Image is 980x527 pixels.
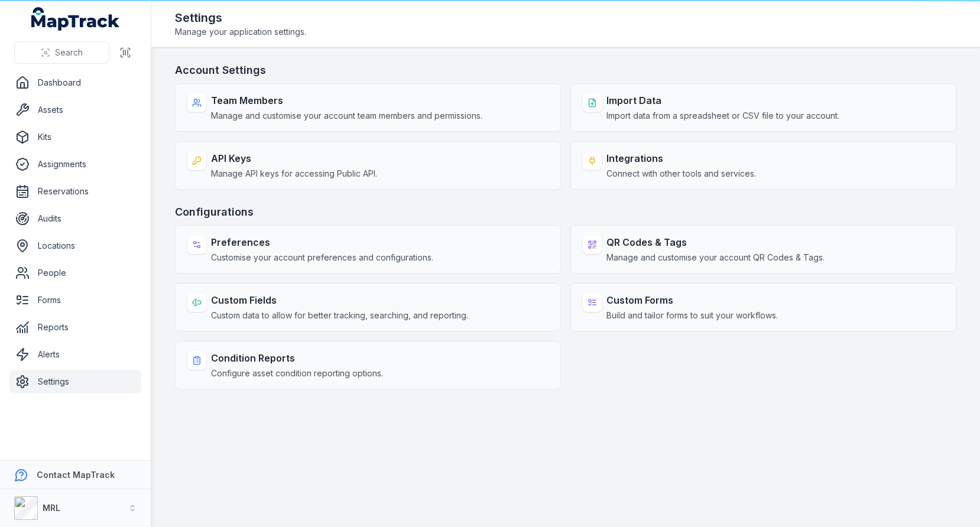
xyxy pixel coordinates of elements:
a: Settings [9,370,141,393]
span: Manage API keys for accessing Public API. [211,168,377,180]
a: People [9,261,141,285]
strong: MRL [43,503,60,513]
a: Reports [9,315,141,339]
a: Custom FormsBuild and tailor forms to suit your workflows. [570,283,956,331]
span: Custom data to allow for better tracking, searching, and reporting. [211,310,468,321]
span: Configure asset condition reporting options. [211,367,383,379]
a: Assets [9,98,141,122]
strong: Preferences [211,235,433,249]
a: Import DataImport data from a spreadsheet or CSV file to your account. [570,83,956,132]
h3: Configurations [175,204,956,220]
a: API KeysManage API keys for accessing Public API. [175,141,561,190]
a: MapTrack [31,7,120,31]
a: Alerts [9,343,141,366]
span: Manage and customise your account QR Codes & Tags. [606,252,825,263]
span: Connect with other tools and services. [606,168,756,180]
strong: Integrations [606,151,756,165]
a: Condition ReportsConfigure asset condition reporting options. [175,341,561,389]
strong: Import Data [606,93,839,108]
strong: QR Codes & Tags [606,235,825,249]
a: Custom FieldsCustom data to allow for better tracking, searching, and reporting. [175,283,561,331]
a: IntegrationsConnect with other tools and services. [570,141,956,190]
span: Customise your account preferences and configurations. [211,252,433,263]
strong: Team Members [211,93,482,108]
a: PreferencesCustomise your account preferences and configurations. [175,225,561,274]
span: Manage your application settings. [175,26,306,38]
a: Audits [9,207,141,230]
span: Manage and customise your account team members and permissions. [211,110,482,122]
h2: Settings [175,9,306,26]
strong: API Keys [211,151,377,165]
strong: Custom Forms [606,293,778,307]
a: Locations [9,234,141,258]
span: Search [55,47,83,58]
a: Forms [9,288,141,312]
a: Team MembersManage and customise your account team members and permissions. [175,83,561,132]
span: Build and tailor forms to suit your workflows. [606,310,778,321]
strong: Condition Reports [211,351,383,365]
strong: Contact MapTrack [37,470,115,480]
button: Search [14,41,109,64]
a: Kits [9,125,141,149]
a: QR Codes & TagsManage and customise your account QR Codes & Tags. [570,225,956,274]
a: Dashboard [9,71,141,95]
strong: Custom Fields [211,293,468,307]
a: Reservations [9,180,141,203]
h3: Account Settings [175,62,956,79]
a: Assignments [9,152,141,176]
span: Import data from a spreadsheet or CSV file to your account. [606,110,839,122]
